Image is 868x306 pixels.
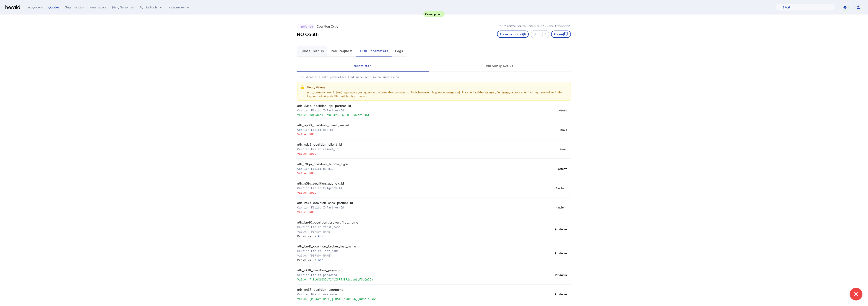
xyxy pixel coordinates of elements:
[297,198,525,217] th: ath_ht4s_coalition_saas_partner_id
[297,151,524,156] p: Value: NULL
[317,24,340,29] p: Coalition Cyber
[297,229,524,234] p: Value: [PERSON_NAME]
[554,166,569,171] div: Platform
[297,285,525,304] th: ath_sn37_coalition_username
[297,210,524,214] p: Value: NULL
[553,272,569,278] div: Producer
[297,253,524,258] p: Value: [PERSON_NAME]
[486,64,514,68] span: Currently Active
[297,273,524,277] p: Carrier Field: password
[297,217,525,241] th: ath_bn40_coalition_broker_first_name
[89,5,107,10] div: Parameters
[554,185,569,191] div: Platform
[65,5,84,10] div: Submissions
[423,11,445,17] div: Development
[308,85,568,90] p: Proxy Values
[557,127,569,132] div: Herald
[297,235,318,238] span: Proxy Value:
[297,166,524,171] p: Carrier Field: bundle
[297,139,525,159] th: ath_sda3_coalition_client_id
[297,147,524,151] p: Carrier Field: client_id
[499,24,571,29] p: 7471a029-507d-4097-94e1-7967f8699361
[551,31,571,38] button: Clone
[297,249,524,253] p: Carrier Field: last_name
[554,205,569,210] div: Platform
[297,178,525,198] th: ath_a0fs_coalition_agency_id
[557,108,569,113] div: Herald
[48,5,60,10] div: Quotes
[297,292,524,296] p: Carrier Field: username
[301,25,313,28] span: Referred
[297,190,524,195] p: Value: NULL
[300,49,324,53] span: Quote Details
[297,234,524,238] p: Foo
[297,101,525,120] th: ath_23se_coalition_api_partner_id
[553,291,569,297] div: Producer
[297,241,525,265] th: ath_bn41_coalition_broker_last_name
[27,5,43,10] div: Producers
[297,159,525,178] th: ath_76gn_coalition_bundle_type
[360,49,388,53] span: Auth Parameters
[297,258,524,262] p: Bar
[297,171,524,175] p: Value: NULL
[531,30,549,38] button: Bind
[308,90,568,98] p: Proxy values (shown in blue) represent a best guess at the value that was sent in. This is becaus...
[553,226,569,232] div: Producer
[139,5,163,10] button: internal dropdown menu
[297,113,524,117] p: Value: 1d49d6b1-8c9c-4282-b968-93d2e21945f3
[297,31,319,37] h3: NO Oauth
[112,5,134,10] div: Field Schemas
[297,120,525,139] th: ath_ap30_coalition_client_secret
[297,108,524,113] p: Carrier Field: X-Partner-Id
[297,277,524,282] p: Value: 7!BpQXt0$Dv72#UI6R5JBR2dpsnLyF$bQn5Ca
[297,127,524,132] p: Carrier Field: secret
[297,296,524,301] p: Value: [PERSON_NAME][EMAIL_ADDRESS][DOMAIN_NAME]
[297,186,524,190] p: Carrier Field: X-Agency-Id
[297,72,571,79] p: This shows the auth parameters that were sent in on submission.
[169,5,190,10] button: Resources dropdown menu
[354,64,372,68] span: Submitted
[297,225,524,229] p: Carrier Field: first_name
[497,31,529,38] button: Form Settings
[297,259,318,262] span: Proxy Value:
[557,146,569,152] div: Herald
[5,5,20,10] img: Herald Logo
[297,205,524,210] p: Carrier Field: X-Partner-Id
[553,250,569,256] div: Producer
[395,49,403,53] span: Logs
[297,265,525,285] th: ath_nid9_coalition_password
[297,132,524,136] p: Value: NULL
[331,49,353,53] span: Raw Request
